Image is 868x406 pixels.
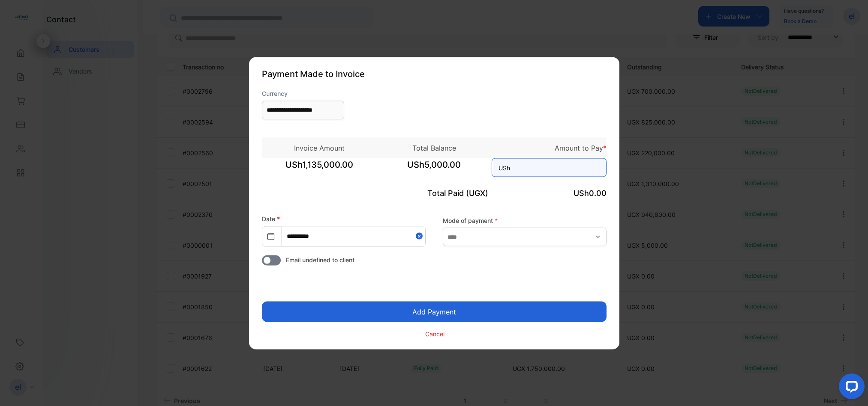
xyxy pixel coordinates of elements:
[377,142,492,153] p: Total Balance
[443,216,607,225] label: Mode of payment
[832,370,868,406] iframe: LiveChat chat widget
[286,255,354,264] span: Email undefined to client
[499,163,510,172] span: USh
[262,142,377,153] p: Invoice Amount
[492,142,607,153] p: Amount to Pay
[377,158,492,179] span: USh5,000.00
[262,67,607,80] p: Payment Made to Invoice
[262,215,280,222] label: Date
[574,188,607,197] span: USh0.00
[262,301,607,322] button: Add Payment
[262,89,344,98] label: Currency
[416,226,425,246] button: Close
[262,158,377,179] span: USh1,135,000.00
[377,187,492,199] p: Total Paid (UGX)
[425,329,445,338] p: Cancel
